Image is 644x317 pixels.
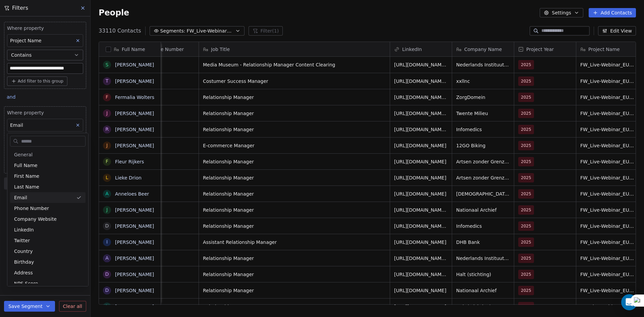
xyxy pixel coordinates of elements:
span: NPS Score [14,280,38,287]
span: Address [14,269,33,276]
span: Email [14,194,27,201]
span: Birthday [14,259,34,265]
span: Company Website [14,216,57,222]
span: General [14,151,33,158]
span: Last Name [14,183,39,190]
span: Country [14,248,33,255]
span: LinkedIn [14,226,34,233]
span: Full Name [14,162,38,169]
span: First Name [14,173,39,179]
span: Phone Number [14,205,49,212]
span: Twitter [14,237,30,244]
